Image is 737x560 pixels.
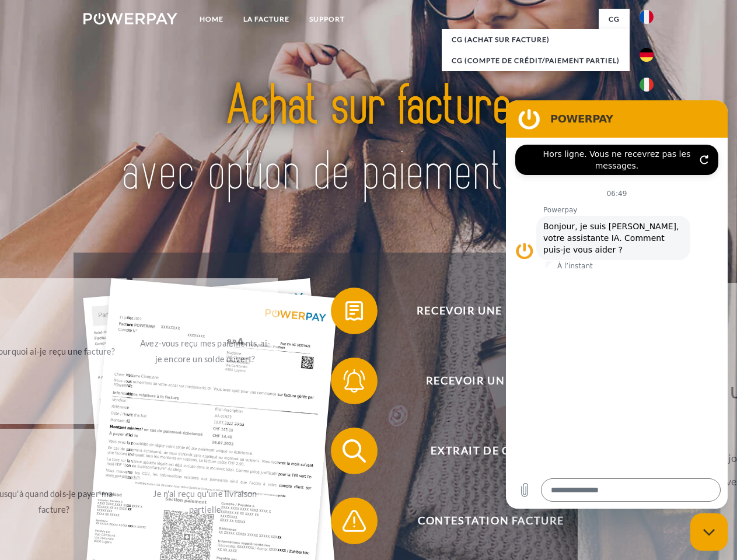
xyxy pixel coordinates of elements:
[331,428,634,474] button: Extrait de compte
[233,9,299,30] a: LA FACTURE
[139,335,271,367] div: Avez-vous reçu mes paiements, ai-je encore un solde ouvert?
[640,10,654,24] img: fr
[348,428,634,474] span: Extrait de compte
[599,9,630,30] a: CG
[640,48,654,62] img: de
[340,506,369,535] img: qb_warning.svg
[506,100,728,509] iframe: Fenêtre de messagerie
[132,278,278,424] a: Avez-vous reçu mes paiements, ai-je encore un solde ouvert?
[442,50,630,71] a: CG (Compte de crédit/paiement partiel)
[299,9,355,30] a: Support
[442,29,630,50] a: CG (achat sur facture)
[111,56,626,223] img: title-powerpay_fr.svg
[348,498,634,544] span: Contestation Facture
[83,13,177,24] img: logo-powerpay-white.svg
[139,486,271,517] div: Je n'ai reçu qu'une livraison partielle
[331,498,634,544] button: Contestation Facture
[640,78,654,92] img: it
[690,513,728,551] iframe: Bouton de lancement de la fenêtre de messagerie, conversation en cours
[340,436,369,466] img: qb_search.svg
[190,9,233,30] a: Home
